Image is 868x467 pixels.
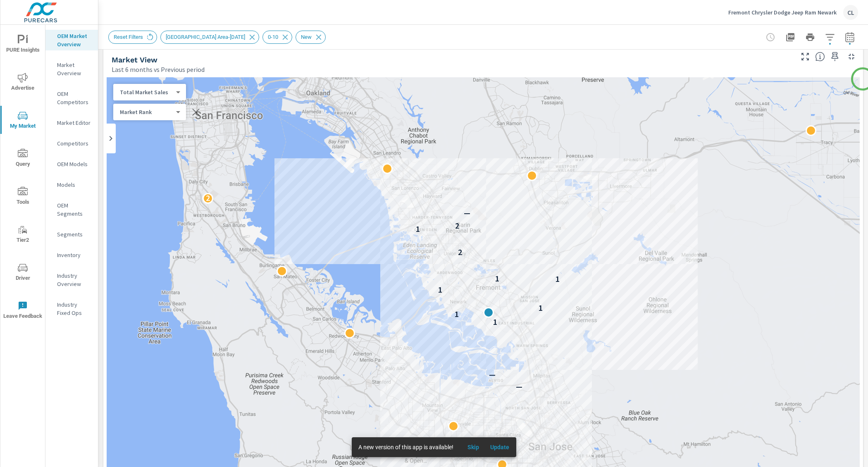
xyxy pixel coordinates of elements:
div: Inventory [45,249,98,261]
span: Reset Filters [109,34,148,40]
span: PURE Insights [3,35,43,55]
p: 2 [206,193,210,203]
p: 1 [455,309,459,319]
div: Market Overview [45,59,98,79]
div: Total Market Sales [113,108,179,116]
div: OEM Models [45,158,98,170]
button: Apply Filters [822,29,838,45]
div: nav menu [0,25,45,329]
p: 1 [495,274,499,284]
button: Make Fullscreen [799,50,812,63]
span: Query [3,149,43,169]
p: — [489,369,496,379]
p: OEM Segments [57,201,91,218]
div: [GEOGRAPHIC_DATA] Area-[DATE] [160,31,259,44]
p: 1 [438,285,442,295]
p: Competitors [57,139,91,148]
p: Total Market Sales [120,88,173,96]
p: OEM Competitors [57,90,91,106]
p: — [464,208,470,218]
div: 0-10 [262,31,292,44]
div: CL [843,5,858,20]
p: Industry Overview [57,272,91,288]
span: Tier2 [3,225,43,245]
p: OEM Models [57,160,91,168]
p: Segments [57,230,91,238]
span: New [296,34,317,40]
span: Tools [3,187,43,207]
button: Select Date Range [842,29,858,45]
span: Save this to your personalized report [828,50,842,63]
div: Market Editor [45,117,98,129]
div: Industry Overview [45,269,98,290]
p: Models [57,181,91,189]
p: OEM Market Overview [57,32,91,48]
span: Advertise [3,73,43,93]
p: 1 [416,224,420,234]
span: My Market [3,111,43,131]
div: OEM Segments [45,199,98,220]
p: 1 [556,274,560,284]
p: Market Editor [57,119,91,127]
div: Reset Filters [108,31,157,44]
span: Driver [3,263,43,283]
div: OEM Competitors [45,88,98,108]
span: Update [490,443,510,451]
p: Industry Fixed Ops [57,300,91,317]
p: Fremont Chrysler Dodge Jeep Ram Newark [728,9,837,16]
span: A new version of this app is available! [358,444,453,450]
button: Skip [460,441,486,454]
p: 2 [455,221,459,231]
span: Skip [463,443,483,451]
p: — [516,381,522,391]
p: Last 6 months vs Previous period [112,64,205,74]
span: 0-10 [263,34,283,40]
button: Update [486,441,513,454]
p: 1 [493,317,497,327]
button: Minimize Widget [845,50,858,63]
div: New [296,31,326,44]
p: 1 [539,303,543,313]
span: Find the biggest opportunities in your market for your inventory. Understand by postal code where... [815,52,825,62]
div: Total Market Sales [113,88,179,96]
div: Models [45,179,98,191]
h5: Market View [112,55,157,64]
p: Market Rank [120,108,173,116]
div: Competitors [45,137,98,150]
p: Inventory [57,251,91,259]
span: [GEOGRAPHIC_DATA] Area-[DATE] [161,34,250,40]
span: Leave Feedback [3,301,43,321]
div: OEM Market Overview [45,30,98,50]
p: 2 [458,247,462,257]
div: Segments [45,228,98,241]
div: Industry Fixed Ops [45,298,98,319]
p: Market Overview [57,61,91,77]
